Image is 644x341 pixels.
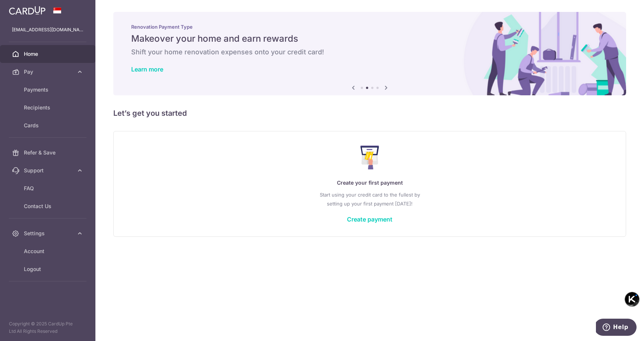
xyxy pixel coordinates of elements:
h6: Shift your home renovation expenses onto your credit card! [131,48,608,57]
a: Create payment [347,216,392,223]
span: Refer & Save [24,149,73,156]
span: Logout [24,265,73,273]
img: Make Payment [360,146,379,169]
p: [EMAIL_ADDRESS][DOMAIN_NAME] [12,26,83,34]
a: Learn more [131,66,163,73]
span: Pay [24,68,73,76]
span: Account [24,248,73,255]
iframe: Opens a widget where you can find more information [596,319,637,337]
span: Cards [24,122,73,129]
img: Renovation banner [113,12,626,95]
span: Payments [24,86,73,93]
span: Support [24,167,73,174]
p: Renovation Payment Type [131,24,608,30]
h5: Let’s get you started [113,107,626,119]
span: FAQ [24,185,73,192]
p: Start using your credit card to the fullest by setting up your first payment [DATE]! [129,190,611,208]
img: CardUp [9,6,45,15]
p: Create your first payment [129,178,611,187]
h5: Makeover your home and earn rewards [131,33,608,45]
span: Home [24,50,73,58]
span: Recipients [24,104,73,111]
span: Settings [24,230,73,237]
span: Contact Us [24,203,73,210]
